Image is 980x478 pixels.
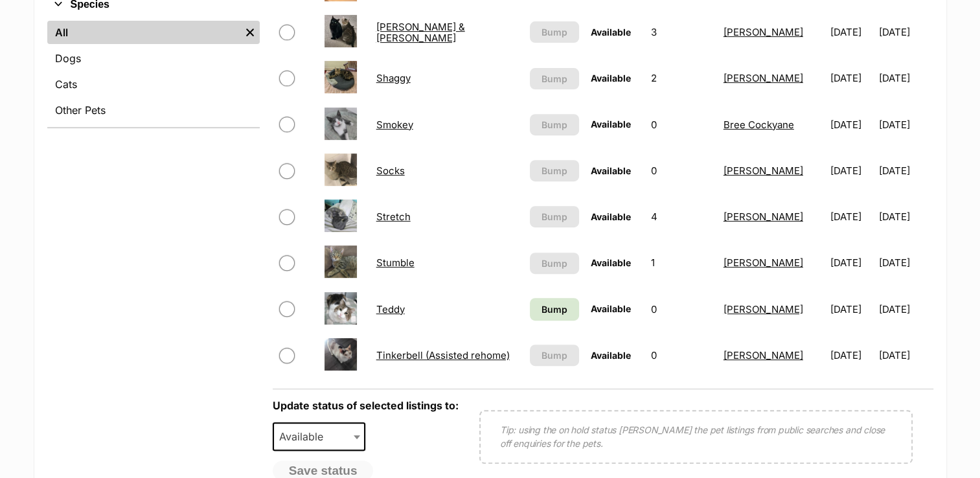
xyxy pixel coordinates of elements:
[879,56,931,100] td: [DATE]
[879,240,931,285] td: [DATE]
[646,102,716,147] td: 0
[724,26,803,38] a: [PERSON_NAME]
[376,211,411,223] a: Stretch
[591,257,631,268] span: Available
[825,194,878,239] td: [DATE]
[724,165,803,177] a: [PERSON_NAME]
[530,68,579,89] button: Bump
[47,21,240,44] a: All
[825,287,878,332] td: [DATE]
[591,211,631,222] span: Available
[724,211,803,223] a: [PERSON_NAME]
[591,303,631,314] span: Available
[591,27,631,38] span: Available
[646,194,716,239] td: 4
[240,21,260,44] a: Remove filter
[724,303,803,315] a: [PERSON_NAME]
[591,119,631,130] span: Available
[646,148,716,193] td: 0
[541,302,567,316] span: Bump
[47,47,260,70] a: Dogs
[591,350,631,361] span: Available
[541,118,567,131] span: Bump
[646,287,716,332] td: 0
[325,15,357,47] img: Sara & Marley
[541,256,567,270] span: Bump
[825,240,878,285] td: [DATE]
[47,73,260,96] a: Cats
[825,56,878,100] td: [DATE]
[879,10,931,54] td: [DATE]
[724,72,803,84] a: [PERSON_NAME]
[879,194,931,239] td: [DATE]
[530,21,579,43] button: Bump
[825,102,878,147] td: [DATE]
[47,98,260,122] a: Other Pets
[825,333,878,378] td: [DATE]
[646,240,716,285] td: 1
[530,253,579,274] button: Bump
[47,18,260,127] div: Species
[376,303,405,315] a: Teddy
[541,72,567,85] span: Bump
[376,21,465,44] a: [PERSON_NAME] & [PERSON_NAME]
[376,256,415,269] a: Stumble
[541,210,567,223] span: Bump
[541,348,567,362] span: Bump
[879,287,931,332] td: [DATE]
[541,164,567,177] span: Bump
[591,73,631,84] span: Available
[879,333,931,378] td: [DATE]
[646,56,716,100] td: 2
[274,427,336,446] span: Available
[530,160,579,181] button: Bump
[273,399,459,412] label: Update status of selected listings to:
[273,422,366,451] span: Available
[646,10,716,54] td: 3
[376,119,413,131] a: Smokey
[530,206,579,227] button: Bump
[646,333,716,378] td: 0
[591,165,631,176] span: Available
[541,25,567,39] span: Bump
[825,10,878,54] td: [DATE]
[724,349,803,361] a: [PERSON_NAME]
[724,119,794,131] a: Bree Cockyane
[724,256,803,269] a: [PERSON_NAME]
[879,148,931,193] td: [DATE]
[879,102,931,147] td: [DATE]
[376,72,411,84] a: Shaggy
[376,349,510,361] a: Tinkerbell (Assisted rehome)
[530,114,579,135] button: Bump
[376,165,405,177] a: Socks
[500,423,892,450] p: Tip: using the on hold status [PERSON_NAME] the pet listings from public searches and close off e...
[825,148,878,193] td: [DATE]
[530,345,579,366] button: Bump
[530,298,579,321] a: Bump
